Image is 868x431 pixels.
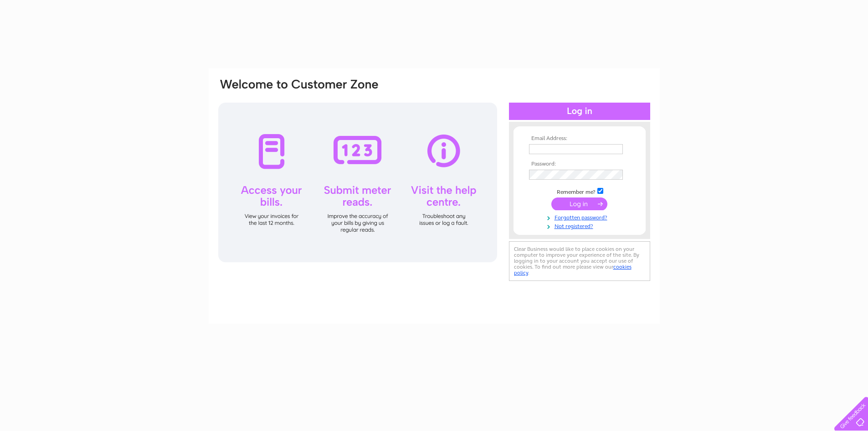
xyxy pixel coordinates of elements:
[514,264,632,276] a: cookies policy
[612,171,620,178] img: npw-badge-icon-locked.svg
[527,187,632,196] td: Remember me?
[612,145,620,153] img: npw-badge-icon-locked.svg
[509,241,650,281] div: Clear Business would like to place cookies on your computer to improve your experience of the sit...
[529,221,632,230] a: Not registered?
[529,213,632,221] a: Forgotten password?
[551,197,607,210] input: Submit
[527,135,632,142] th: Email Address:
[527,161,632,167] th: Password:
